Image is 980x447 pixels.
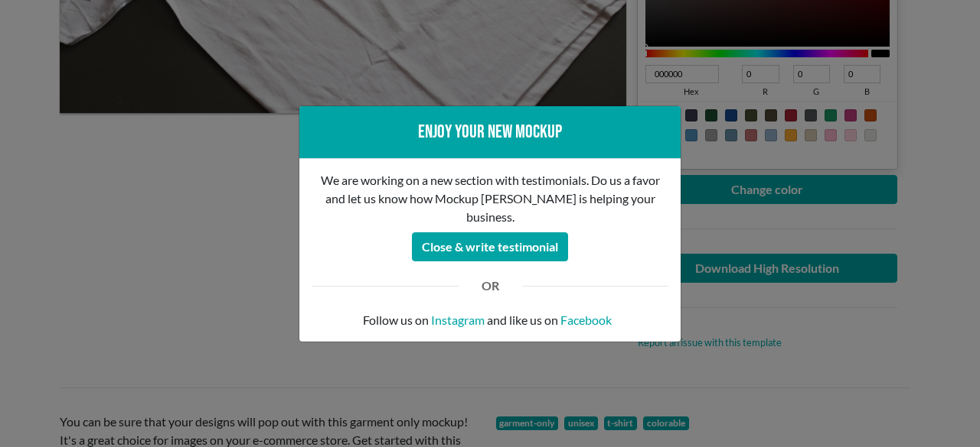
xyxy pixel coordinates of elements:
[431,311,485,329] a: Instagram
[470,277,511,295] div: OR
[412,232,568,261] button: Close & write testimonial
[312,118,668,146] div: Enjoy your new mockup
[312,171,668,226] p: We are working on a new section with testimonials. Do us a favor and let us know how Mockup [PERS...
[560,311,612,329] a: Facebook
[412,235,568,249] a: Close & write testimonial
[312,311,668,329] p: Follow us on and like us on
